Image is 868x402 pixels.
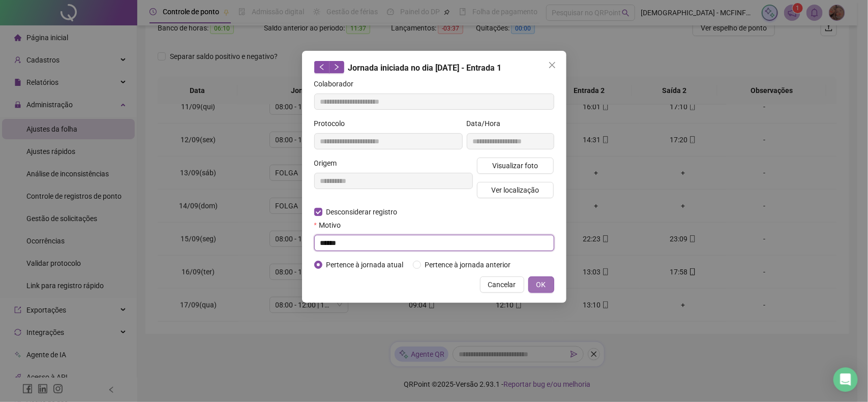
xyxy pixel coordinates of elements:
[492,160,538,171] span: Visualizar foto
[480,276,524,293] button: Cancelar
[314,78,361,89] label: Colaborador
[421,259,515,270] span: Pertence à jornada anterior
[314,118,352,129] label: Protocolo
[314,61,554,74] div: Jornada iniciada no dia [DATE] - Entrada 1
[467,118,507,129] label: Data/Hora
[314,61,330,73] button: left
[488,279,516,290] span: Cancelar
[544,57,560,73] button: Close
[528,276,554,293] button: OK
[536,279,546,290] span: OK
[329,61,344,73] button: right
[322,206,402,218] span: Desconsiderar registro
[491,184,539,196] span: Ver localização
[314,220,347,231] label: Motivo
[548,61,556,69] span: close
[314,158,344,169] label: Origem
[322,259,408,270] span: Pertence à jornada atual
[477,158,554,174] button: Visualizar foto
[318,64,325,71] span: left
[477,182,554,198] button: Ver localização
[833,367,858,392] div: Open Intercom Messenger
[333,64,340,71] span: right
